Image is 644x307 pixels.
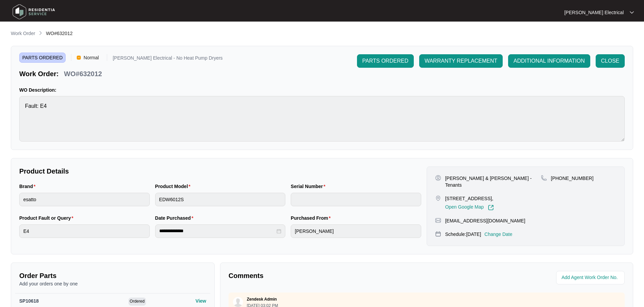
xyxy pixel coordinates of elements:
[19,87,625,93] p: WO Description:
[362,57,408,65] span: PARTS ORDERED
[564,9,624,16] p: [PERSON_NAME] Electrical
[435,175,441,181] img: user-pin
[77,56,81,60] img: Vercel Logo
[19,271,206,280] p: Order Parts
[19,280,206,287] p: Add your orders one by one
[19,215,76,221] label: Product Fault or Query
[19,96,625,142] textarea: Fault: E4
[541,175,547,181] img: map-pin
[435,217,441,223] img: map-pin
[630,11,634,14] img: dropdown arrow
[551,175,594,182] p: [PHONE_NUMBER]
[19,193,150,206] input: Brand
[291,193,421,206] input: Serial Number
[19,53,66,63] span: PARTS ORDERED
[508,54,590,68] button: ADDITIONAL INFORMATION
[445,205,494,211] a: Open Google Map
[291,215,333,221] label: Purchased From
[484,231,512,238] p: Change Date
[10,2,57,22] img: residentia service logo
[229,271,422,280] p: Comments
[514,57,585,65] span: ADDITIONAL INFORMATION
[596,54,625,68] button: CLOSE
[425,57,497,65] span: WARRANTY REPLACEMENT
[155,183,193,190] label: Product Model
[128,298,146,306] span: Ordered
[11,30,35,37] p: Work Order
[562,274,621,282] input: Add Agent Work Order No.
[445,217,525,224] p: [EMAIL_ADDRESS][DOMAIN_NAME]
[19,166,421,176] p: Product Details
[155,215,196,221] label: Date Purchased
[81,53,101,63] span: Normal
[155,193,286,206] input: Product Model
[38,30,43,36] img: chevron-right
[488,205,494,211] img: Link-External
[19,298,39,304] span: SP10618
[19,69,58,79] p: Work Order:
[247,297,277,302] p: Zendesk Admin
[357,54,414,68] button: PARTS ORDERED
[233,297,243,307] img: user.svg
[291,183,328,190] label: Serial Number
[435,231,441,237] img: map-pin
[9,30,37,37] a: Work Order
[445,195,494,202] p: [STREET_ADDRESS],
[445,231,481,238] p: Schedule: [DATE]
[19,224,150,238] input: Product Fault or Query
[419,54,503,68] button: WARRANTY REPLACEMENT
[159,227,276,235] input: Date Purchased
[445,175,541,188] p: [PERSON_NAME] & [PERSON_NAME] - Tenants
[46,31,73,36] span: WO#632012
[113,56,222,63] p: [PERSON_NAME] Electrical - No Heat Pump Dryers
[601,57,619,65] span: CLOSE
[19,183,38,190] label: Brand
[291,224,421,238] input: Purchased From
[64,69,102,79] p: WO#632012
[195,298,206,304] p: View
[435,195,441,201] img: map-pin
